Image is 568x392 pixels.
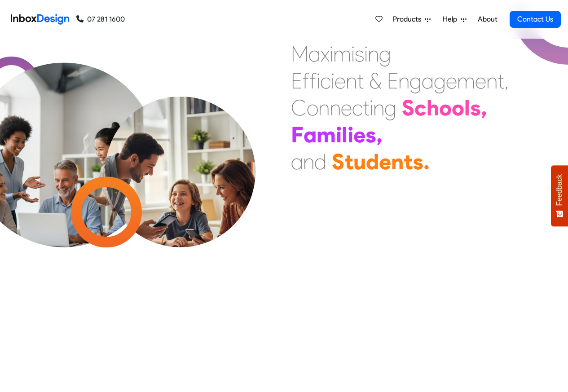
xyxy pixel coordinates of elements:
div: S [402,94,414,121]
div: c [352,94,363,121]
div: i [331,67,335,94]
div: i [351,40,355,67]
div: E [387,67,398,94]
div: e [353,121,365,148]
button: Feedback - Show survey [551,165,568,226]
div: a [308,40,321,67]
div: h [427,94,439,121]
div: x [321,40,330,67]
div: f [309,67,317,94]
div: t [344,148,353,175]
div: g [434,67,446,94]
div: m [317,121,336,148]
div: n [346,67,357,94]
div: e [379,148,391,175]
div: n [486,67,498,94]
div: , [481,94,487,121]
div: g [409,67,422,94]
div: t [404,148,413,175]
div: i [317,67,320,94]
div: S [332,148,344,175]
div: o [452,94,464,121]
div: m [333,40,351,67]
div: i [330,40,333,67]
div: Maximising Efficient & Engagement, Connecting Schools, Families, and Students. [291,40,509,175]
div: F [291,121,304,148]
div: e [446,67,457,94]
div: t [357,67,364,94]
div: g [384,94,396,121]
span: Feedback [555,174,564,206]
div: i [336,121,342,148]
div: f [302,67,309,94]
div: n [330,94,341,121]
div: i [364,40,368,67]
div: , [504,67,509,94]
img: parents_with_child.png [86,97,274,285]
a: Help [439,10,470,28]
div: i [348,121,353,148]
div: t [363,94,370,121]
a: Products [389,10,434,28]
div: t [498,67,504,94]
div: E [291,67,302,94]
div: c [414,94,427,121]
div: u [353,148,366,175]
a: 07 281 1600 [76,14,125,25]
div: C [291,94,307,121]
div: n [368,40,379,67]
div: & [369,67,382,94]
div: n [318,94,330,121]
div: , [376,121,383,148]
div: e [335,67,346,94]
div: n [373,94,384,121]
div: l [342,121,348,148]
div: e [475,67,486,94]
div: d [314,148,326,175]
div: a [304,121,317,148]
div: n [398,67,409,94]
div: d [366,148,379,175]
div: g [379,40,391,67]
div: s [355,40,364,67]
div: s [413,148,423,175]
div: a [291,148,303,175]
div: o [439,94,452,121]
div: s [470,94,481,121]
div: c [320,67,331,94]
div: M [291,40,308,67]
div: l [464,94,470,121]
div: m [457,67,475,94]
div: s [365,121,376,148]
div: n [391,148,404,175]
div: n [303,148,314,175]
span: Help [443,14,461,25]
div: o [307,94,318,121]
div: . [423,148,430,175]
div: a [422,67,434,94]
div: i [370,94,373,121]
a: About [475,10,500,28]
div: e [341,94,352,121]
span: Products [393,14,425,25]
a: Contact Us [510,11,561,28]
